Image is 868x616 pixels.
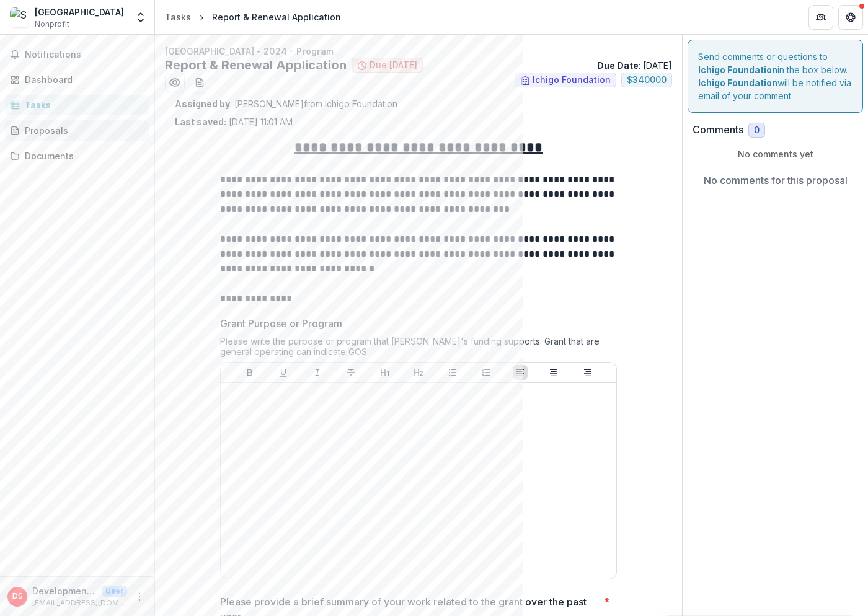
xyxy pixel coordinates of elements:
[597,59,672,72] p: : [DATE]
[25,99,139,112] div: Tasks
[160,8,196,26] a: Tasks
[693,147,858,161] p: No comments yet
[175,99,230,109] strong: Assigned by
[32,597,127,609] p: [EMAIL_ADDRESS][DOMAIN_NAME]
[220,336,617,362] div: Please write the purpose or program that [PERSON_NAME]'s funding supports. Grant that are general...
[698,77,777,88] strong: Ichigo Foundation
[32,584,97,597] p: Development @ SBCHS
[808,5,833,30] button: Partners
[310,365,325,380] button: Italicize
[627,75,666,86] span: $ 340000
[165,45,672,58] p: [GEOGRAPHIC_DATA] - 2024 - Program
[5,69,149,90] a: Dashboard
[175,97,662,110] p: : [PERSON_NAME] from Ichigo Foundation
[411,365,426,380] button: Heading 2
[445,365,460,380] button: Bullet List
[546,365,561,380] button: Align Center
[370,60,417,71] span: Due [DATE]
[35,6,124,19] div: [GEOGRAPHIC_DATA]
[513,365,528,380] button: Align Left
[212,11,341,24] div: Report & Renewal Application
[25,149,139,162] div: Documents
[35,19,69,30] span: Nonprofit
[132,589,147,604] button: More
[378,365,392,380] button: Heading 1
[25,73,139,86] div: Dashboard
[704,173,848,188] p: No comments for this proposal
[132,5,149,30] button: Open entity switcher
[343,365,358,380] button: Strike
[25,50,144,60] span: Notifications
[580,365,595,380] button: Align Right
[693,124,743,136] h2: Comments
[165,58,347,73] h2: Report & Renewal Application
[175,115,293,128] p: [DATE] 11:01 AM
[5,120,149,141] a: Proposals
[5,146,149,166] a: Documents
[190,73,210,92] button: download-word-button
[160,8,346,26] nav: breadcrumb
[242,365,257,380] button: Bold
[479,365,494,380] button: Ordered List
[5,45,149,64] button: Notifications
[688,40,863,113] div: Send comments or questions to in the box below. will be notified via email of your comment.
[698,64,777,75] strong: Ichigo Foundation
[838,5,863,30] button: Get Help
[165,73,185,92] button: Preview 1bc924ab-ba1b-403b-bf62-c7b2c3ea0aa6.pdf
[5,95,149,115] a: Tasks
[276,365,291,380] button: Underline
[220,316,342,331] p: Grant Purpose or Program
[102,586,127,597] p: User
[25,124,139,137] div: Proposals
[754,125,759,136] span: 0
[175,117,226,127] strong: Last saved:
[597,60,639,71] strong: Due Date
[12,592,23,601] div: Development @ SBCHS
[533,75,611,86] span: Ichigo Foundation
[10,7,30,27] img: South Bronx Community Charter High School
[165,11,191,24] div: Tasks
